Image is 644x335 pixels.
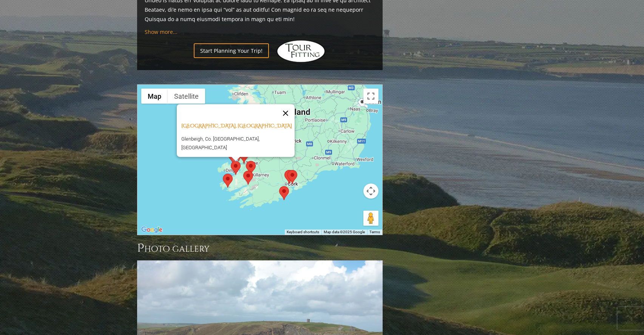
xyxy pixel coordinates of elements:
[369,230,380,234] a: Terms (opens in new tab)
[181,123,292,130] a: [GEOGRAPHIC_DATA], [GEOGRAPHIC_DATA]
[181,135,295,152] p: Glenbeigh, Co. [GEOGRAPHIC_DATA], [GEOGRAPHIC_DATA]
[363,89,378,104] button: Toggle fullscreen view
[363,184,378,199] button: Map camera controls
[139,225,164,235] img: Google
[137,241,383,256] h3: Photo Gallery
[194,43,269,58] a: Start Planning Your Trip!
[276,104,295,122] button: Close
[324,230,365,234] span: Map data ©2025 Google
[276,40,326,63] img: Hidden Links
[139,225,164,235] a: Open this area in Google Maps (opens a new window)
[145,28,178,35] a: Show more...
[363,211,378,226] button: Drag Pegman onto the map to open Street View
[287,229,319,235] button: Keyboard shortcuts
[168,89,205,104] button: Show satellite imagery
[141,89,168,104] button: Show street map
